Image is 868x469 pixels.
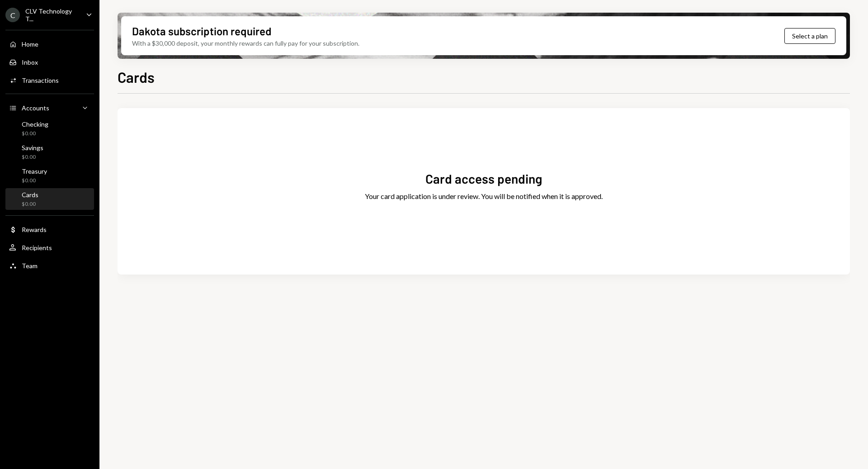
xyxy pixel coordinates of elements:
[425,170,542,188] div: Card access pending
[118,68,155,86] h1: Cards
[132,38,359,48] div: With a $30,000 deposit, your monthly rewards can fully pay for your subscription.
[22,191,38,199] div: Cards
[132,24,271,38] div: Dakota subscription required
[22,144,43,152] div: Savings
[5,118,94,139] a: Checking$0.00
[22,104,49,112] div: Accounts
[5,188,94,210] a: Cards$0.00
[5,8,20,22] div: C
[365,191,603,202] div: Your card application is under review. You will be notified when it is approved.
[22,130,48,137] div: $0.00
[5,72,94,88] a: Transactions
[22,177,47,185] div: $0.00
[5,221,94,237] a: Rewards
[22,200,38,208] div: $0.00
[22,76,59,84] div: Transactions
[5,36,94,52] a: Home
[25,7,79,23] div: CLV Technology T...
[784,28,835,44] button: Select a plan
[5,257,94,274] a: Team
[22,167,47,175] div: Treasury
[22,120,48,128] div: Checking
[22,58,38,66] div: Inbox
[5,239,94,256] a: Recipients
[5,99,94,116] a: Accounts
[22,226,47,233] div: Rewards
[22,40,38,48] div: Home
[22,244,52,251] div: Recipients
[5,54,94,70] a: Inbox
[5,165,94,186] a: Treasury$0.00
[22,262,38,270] div: Team
[5,141,94,163] a: Savings$0.00
[22,153,43,161] div: $0.00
